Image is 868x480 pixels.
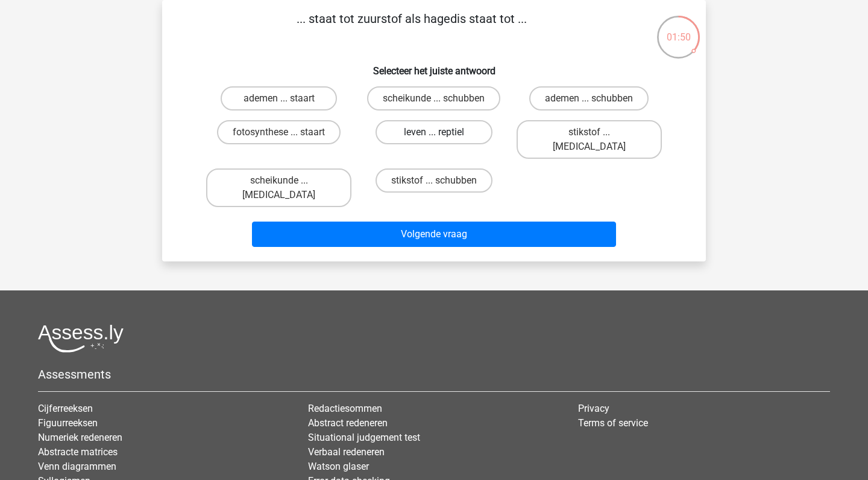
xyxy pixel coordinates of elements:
[217,120,341,144] label: fotosynthese ... staart
[578,417,648,429] a: Terms of service
[376,168,492,193] label: stikstof ... schubben
[206,168,351,207] label: scheikunde ... [MEDICAL_DATA]
[376,120,492,144] label: leven ... reptiel
[578,403,609,414] a: Privacy
[308,446,385,458] a: Verbaal redeneren
[38,417,98,429] a: Figuurreeksen
[38,367,830,382] h5: Assessments
[38,403,93,414] a: Cijferreeksen
[38,432,122,443] a: Numeriek redeneren
[38,461,116,472] a: Venn diagrammen
[308,403,382,414] a: Redactiesommen
[181,56,687,77] h6: Selecteer het juiste antwoord
[181,10,641,46] p: ... staat tot zuurstof als hagedis staat tot ...
[367,86,500,110] label: scheikunde ... schubben
[308,417,388,429] a: Abstract redeneren
[656,14,701,45] div: 01:50
[308,461,369,472] a: Watson glaser
[517,120,662,159] label: stikstof ... [MEDICAL_DATA]
[221,86,337,110] label: ademen ... staart
[38,446,118,458] a: Abstracte matrices
[38,324,124,353] img: Assessly logo
[308,432,420,443] a: Situational judgement test
[252,222,617,247] button: Volgende vraag
[529,86,649,110] label: ademen ... schubben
